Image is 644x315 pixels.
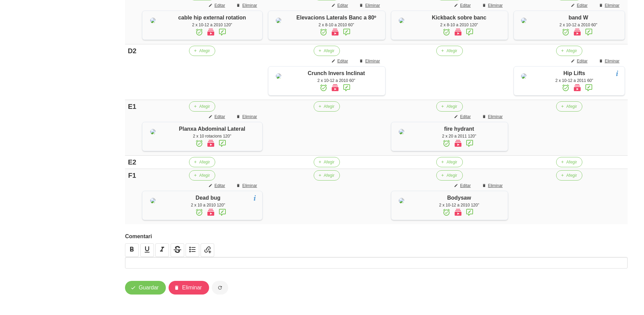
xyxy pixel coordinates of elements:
[577,58,587,64] span: Editar
[460,2,471,9] span: Editar
[478,0,508,11] button: Eliminar
[446,172,457,178] span: Afegir
[536,22,621,28] div: 2 x 10-12 a 2010 60"
[399,18,404,23] img: 8ea60705-12ae-42e8-83e1-4ba62b1261d5%2Factivities%2Fkickback%20banc.jpg
[324,48,334,54] span: Afegir
[460,114,471,120] span: Editar
[414,133,504,139] div: 2 x 20 a 2011 120"
[447,195,471,201] span: Bodysaw
[296,15,376,20] span: Elevacions Laterals Banc a 80º
[337,58,348,64] span: Editar
[242,183,257,189] span: Eliminar
[556,101,582,112] button: Afegir
[446,48,457,54] span: Afegir
[291,22,381,28] div: 2 x 8-10 a 2010 60"
[195,195,220,201] span: Dead bug
[327,0,354,11] button: Editar
[178,15,246,20] span: cable hip external rotation
[324,172,334,178] span: Afegir
[179,126,245,132] span: Planxa Abdominal Lateral
[232,112,262,122] button: Eliminar
[488,114,503,120] span: Eliminar
[436,101,462,112] button: Afegir
[314,170,340,181] button: Afegir
[446,103,457,110] span: Afegir
[166,202,259,208] div: 2 x 10 a 2010 120"
[488,2,503,9] span: Eliminar
[566,172,577,178] span: Afegir
[314,46,340,56] button: Afegir
[478,112,508,122] button: Eliminar
[365,58,380,64] span: Eliminar
[199,172,210,178] span: Afegir
[399,129,404,134] img: 8ea60705-12ae-42e8-83e1-4ba62b1261d5%2Factivities%2Ffire%20hydrant.jpg
[595,56,625,66] button: Eliminar
[232,181,262,191] button: Eliminar
[189,170,215,181] button: Afegir
[577,2,587,9] span: Editar
[566,103,577,110] span: Afegir
[567,56,593,66] button: Editar
[169,281,209,295] button: Eliminar
[314,101,340,112] button: Afegir
[150,18,156,23] img: 8ea60705-12ae-42e8-83e1-4ba62b1261d5%2Factivities%2Fcable%20ip%20external%20rotation.jpg
[605,58,619,64] span: Eliminar
[450,0,476,11] button: Editar
[460,183,471,189] span: Editar
[215,114,225,120] span: Editar
[568,15,588,20] span: band W
[128,101,137,112] div: E1
[536,77,621,84] div: 2 x 10-12 a 2011 60"
[242,114,257,120] span: Eliminar
[199,103,210,110] span: Afegir
[414,22,504,28] div: 2 x 8-10 a 2010 120"
[242,2,257,9] span: Eliminar
[204,181,231,191] button: Editar
[232,0,262,11] button: Eliminar
[189,46,215,56] button: Afegir
[450,181,476,191] button: Editar
[150,198,156,203] img: 8ea60705-12ae-42e8-83e1-4ba62b1261d5%2Factivities%2F2092-dead-bug-jpg.jpg
[337,2,348,9] span: Editar
[128,157,137,167] div: E2
[182,284,202,292] span: Eliminar
[199,48,210,54] span: Afegir
[444,126,474,132] span: fire hydrant
[204,0,231,11] button: Editar
[324,159,334,165] span: Afegir
[276,18,281,23] img: 8ea60705-12ae-42e8-83e1-4ba62b1261d5%2Factivities%2F76658-elevacions-laterals-a-80-jpg.jpg
[450,112,476,122] button: Editar
[355,56,385,66] button: Eliminar
[189,157,215,167] button: Afegir
[166,133,259,139] div: 2 x 10 rotacions 120"
[521,73,527,79] img: 8ea60705-12ae-42e8-83e1-4ba62b1261d5%2Factivities%2F81822-hip-lifts-jpg.jpg
[566,48,577,54] span: Afegir
[125,232,628,241] label: Comentari
[399,198,404,203] img: 8ea60705-12ae-42e8-83e1-4ba62b1261d5%2Factivities%2F15156-bodysaw-jpg.jpg
[355,0,385,11] button: Eliminar
[436,46,462,56] button: Afegir
[291,77,381,84] div: 2 x 10-12 a 2010 60"
[128,170,137,181] div: F1
[605,2,619,9] span: Eliminar
[276,73,281,79] img: 8ea60705-12ae-42e8-83e1-4ba62b1261d5%2Factivities%2F26189-crunch-invers-inclinat-jpg.jpg
[365,2,380,9] span: Eliminar
[128,46,137,56] div: D2
[488,183,503,189] span: Eliminar
[327,56,354,66] button: Editar
[215,183,225,189] span: Editar
[150,129,156,134] img: 8ea60705-12ae-42e8-83e1-4ba62b1261d5%2Factivities%2F67650-planxa-abdominal-lateral-jpg.jpg
[308,70,365,76] span: Crunch Invers Inclinat
[204,112,231,122] button: Editar
[414,202,504,208] div: 2 x 10-12 a 2010 120"
[567,0,593,11] button: Editar
[556,157,582,167] button: Afegir
[566,159,577,165] span: Afegir
[556,170,582,181] button: Afegir
[436,157,462,167] button: Afegir
[324,103,334,110] span: Afegir
[556,46,582,56] button: Afegir
[199,159,210,165] span: Afegir
[595,0,625,11] button: Eliminar
[563,70,585,76] span: Hip Lifts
